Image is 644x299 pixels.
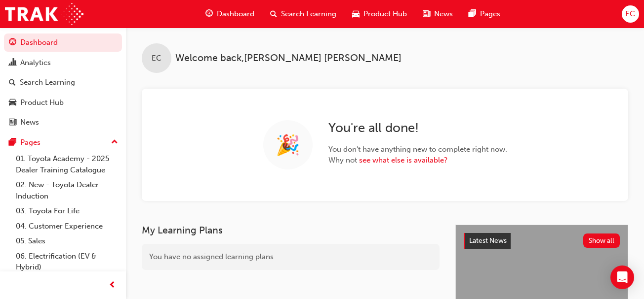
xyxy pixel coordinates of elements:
a: pages-iconPages [461,4,508,24]
span: chart-icon [9,59,16,67]
a: 06. Electrification (EV & Hybrid) [12,249,122,275]
span: up-icon [111,136,118,149]
span: EC [625,8,635,20]
span: guage-icon [9,38,16,47]
a: 01. Toyota Academy - 2025 Dealer Training Catalogue [12,151,122,177]
span: search-icon [270,8,277,20]
span: Dashboard [217,8,254,20]
a: News [4,113,122,132]
span: Pages [480,8,500,20]
a: 05. Sales [12,233,122,249]
span: You don't have anything new to complete right now. [328,144,507,155]
button: Pages [4,133,122,152]
a: car-iconProduct Hub [344,4,415,24]
div: News [20,117,39,128]
span: EC [152,53,161,64]
span: guage-icon [205,8,213,20]
a: guage-iconDashboard [198,4,262,24]
div: Search Learning [20,77,75,88]
a: Dashboard [4,33,122,52]
a: 02. New - Toyota Dealer Induction [12,177,122,203]
button: EC [622,5,639,23]
div: Product Hub [20,97,64,108]
a: Analytics [4,54,122,72]
span: Product Hub [363,8,407,20]
span: car-icon [352,8,360,20]
a: see what else is available? [359,156,447,165]
button: Show all [583,233,620,248]
div: Pages [20,137,40,148]
h3: My Learning Plans [142,225,440,236]
span: pages-icon [469,8,476,20]
a: Product Hub [4,94,122,112]
a: search-iconSearch Learning [262,4,344,24]
img: Trak [5,3,83,25]
span: news-icon [423,8,430,20]
button: DashboardAnalyticsSearch LearningProduct HubNews [4,32,122,133]
span: Latest News [469,236,507,245]
span: pages-icon [9,138,16,147]
span: News [434,8,453,20]
span: 🎉 [276,139,300,151]
a: Latest NewsShow all [464,233,620,249]
a: 04. Customer Experience [12,219,122,234]
a: news-iconNews [415,4,461,24]
span: Search Learning [281,8,336,20]
div: Open Intercom Messenger [610,266,634,289]
a: 03. Toyota For Life [12,203,122,219]
span: Welcome back , [PERSON_NAME] [PERSON_NAME] [175,53,402,64]
span: car-icon [9,99,16,107]
a: Search Learning [4,73,122,92]
span: news-icon [9,118,16,127]
div: Analytics [20,57,51,68]
span: search-icon [9,78,16,87]
span: Why not [328,155,507,166]
span: prev-icon [109,279,116,292]
div: You have no assigned learning plans [142,244,440,270]
h2: You're all done! [328,120,507,136]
